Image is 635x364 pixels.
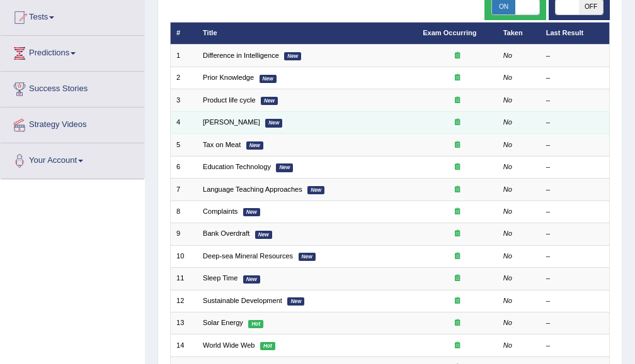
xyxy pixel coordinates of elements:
em: No [503,274,512,282]
a: Language Teaching Approaches [203,185,302,193]
em: No [503,52,512,59]
div: Exam occurring question [423,51,491,61]
div: Exam occurring question [423,118,491,128]
a: Bank Overdraft [203,229,249,237]
em: No [503,252,512,260]
a: Education Technology [203,163,271,170]
td: 11 [170,268,197,290]
a: Your Account [1,143,144,175]
div: – [546,296,604,306]
a: Strategy Videos [1,108,144,139]
td: 3 [170,89,197,111]
a: Sustainable Development [203,297,282,304]
a: Exam Occurring [423,29,476,36]
a: Success Stories [1,72,144,103]
th: Last Result [540,22,610,44]
em: New [287,297,304,306]
div: Exam occurring question [423,296,491,306]
td: 13 [170,312,197,334]
em: New [276,163,293,172]
em: No [503,229,512,237]
td: 8 [170,201,197,223]
td: 12 [170,290,197,312]
div: – [546,73,604,83]
em: No [503,74,512,81]
em: No [503,141,512,148]
a: Tax on Meat [203,141,241,148]
td: 4 [170,111,197,133]
td: 10 [170,245,197,267]
em: New [261,97,278,105]
div: Exam occurring question [423,162,491,172]
td: 14 [170,334,197,356]
em: No [503,163,512,170]
em: New [243,275,260,284]
div: – [546,118,604,128]
em: No [503,118,512,126]
div: Exam occurring question [423,207,491,217]
a: Prior Knowledge [203,74,254,81]
em: New [243,208,260,216]
div: Exam occurring question [423,229,491,239]
em: No [503,96,512,104]
div: Exam occurring question [423,96,491,106]
em: No [503,297,512,304]
a: Predictions [1,36,144,67]
div: Exam occurring question [423,273,491,284]
div: Exam occurring question [423,318,491,328]
div: – [546,51,604,61]
td: 5 [170,134,197,156]
td: 2 [170,67,197,89]
a: World Wide Web [203,341,255,349]
a: Sleep Time [203,274,237,282]
a: Complaints [203,207,237,215]
td: 1 [170,45,197,67]
em: New [284,52,301,60]
em: New [255,231,272,239]
div: – [546,341,604,351]
em: New [246,141,263,150]
a: [PERSON_NAME] [203,118,260,126]
em: New [265,119,282,127]
a: Product life cycle [203,96,256,104]
a: Solar Energy [203,319,243,326]
em: No [503,341,512,349]
em: New [299,253,316,261]
em: Hot [248,320,263,328]
div: – [546,140,604,150]
td: 6 [170,156,197,178]
div: Exam occurring question [423,251,491,262]
em: New [307,186,324,194]
em: No [503,185,512,193]
div: Exam occurring question [423,185,491,195]
a: Deep-sea Mineral Resources [203,252,293,260]
div: – [546,96,604,106]
div: – [546,318,604,328]
td: 9 [170,223,197,245]
div: – [546,207,604,217]
em: New [260,75,277,83]
div: – [546,229,604,239]
div: – [546,185,604,195]
th: # [170,22,197,44]
div: Exam occurring question [423,140,491,150]
em: No [503,207,512,215]
div: Exam occurring question [423,73,491,83]
em: No [503,319,512,326]
a: Difference in Intelligence [203,52,279,59]
em: Hot [260,342,275,350]
td: 7 [170,179,197,201]
th: Title [197,22,417,44]
div: – [546,251,604,262]
div: – [546,162,604,172]
div: – [546,273,604,284]
div: Exam occurring question [423,341,491,351]
th: Taken [497,22,540,44]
